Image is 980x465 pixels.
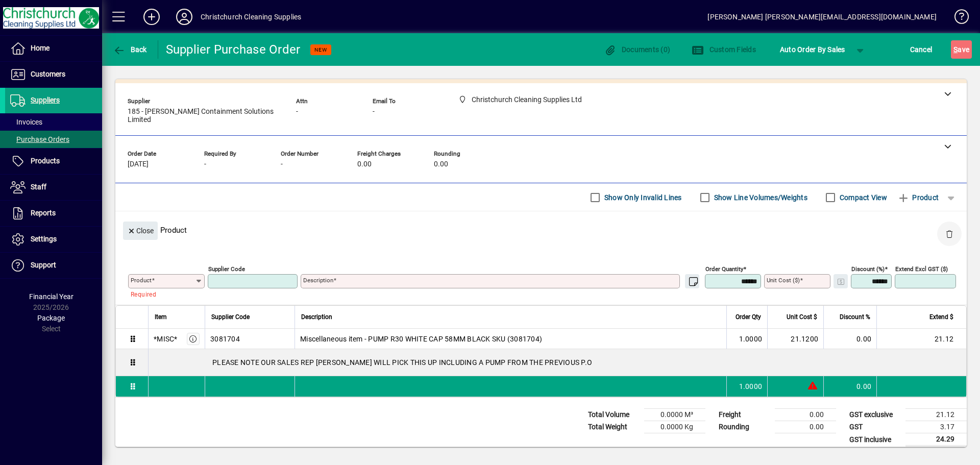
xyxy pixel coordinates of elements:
span: Customers [31,70,65,78]
span: Home [31,44,50,52]
span: - [296,108,298,116]
td: GST inclusive [844,433,905,446]
span: Order Qty [736,311,761,323]
a: Reports [5,201,102,226]
a: Purchase Orders [5,131,102,148]
mat-label: Description [303,277,333,284]
a: Knowledge Base [947,2,967,35]
span: Suppliers [31,96,60,104]
td: GST [844,421,905,433]
span: Financial Year [29,292,73,301]
td: 21.12 [876,329,966,349]
td: 21.1200 [767,329,823,349]
span: Custom Fields [692,45,756,54]
span: 185 - [PERSON_NAME] Containment Solutions Limited [128,108,281,124]
span: ave [953,41,969,58]
span: Close [127,223,154,239]
td: 3081704 [205,329,295,349]
span: Package [37,314,65,322]
a: Home [5,36,102,61]
span: Miscellaneous item - PUMP R30 WHITE CAP 58MM BLACK SKU (3081704) [300,334,542,344]
a: Staff [5,175,102,200]
a: Customers [5,62,102,87]
span: Purchase Orders [10,135,69,143]
td: 21.12 [905,409,967,421]
td: 3.17 [905,421,967,433]
button: Auto Order By Sales [775,40,850,59]
td: 0.00 [775,421,836,433]
button: Cancel [908,40,935,59]
span: - [204,160,206,168]
button: Profile [168,8,201,26]
span: Extend $ [929,311,953,323]
td: Rounding [714,421,775,433]
div: PLEASE NOTE OUR SALES REP [PERSON_NAME] WILL PICK THIS UP INCLUDING A PUMP FROM THE PREVIOUS P.O [149,349,966,376]
span: Support [31,261,56,269]
button: Delete [937,222,962,246]
span: NEW [314,46,327,53]
span: Cancel [910,41,933,58]
td: 1.0000 [726,329,767,349]
span: Item [155,311,167,323]
td: Total Volume [583,409,644,421]
label: Show Only Invalid Lines [602,192,682,203]
span: S [953,45,958,54]
button: Documents (0) [601,40,673,59]
div: Christchurch Cleaning Supplies [201,9,301,25]
span: Unit Cost $ [787,311,817,323]
td: Freight [714,409,775,421]
mat-label: Supplier Code [208,265,245,273]
td: 0.0000 Kg [644,421,705,433]
span: 0.00 [357,160,372,168]
app-page-header-button: Delete [937,229,962,238]
span: Reports [31,209,56,217]
span: Documents (0) [604,45,670,54]
mat-error: Required [131,288,197,299]
div: Supplier Purchase Order [166,41,301,58]
span: Discount % [840,311,870,323]
a: Support [5,253,102,278]
button: Add [135,8,168,26]
span: Back [113,45,147,54]
mat-label: Extend excl GST ($) [895,265,948,273]
span: Auto Order By Sales [780,41,845,58]
label: Compact View [838,192,887,203]
span: Invoices [10,118,42,126]
mat-label: Order Quantity [705,265,743,273]
span: Settings [31,235,57,243]
td: 0.00 [823,329,876,349]
div: [PERSON_NAME] [PERSON_NAME][EMAIL_ADDRESS][DOMAIN_NAME] [707,9,937,25]
span: Products [31,157,60,165]
span: [DATE] [128,160,149,168]
button: Custom Fields [689,40,758,59]
app-page-header-button: Back [102,40,158,59]
button: Close [123,222,158,240]
td: GST exclusive [844,409,905,421]
span: 0.00 [434,160,448,168]
span: - [373,108,375,116]
button: Back [110,40,150,59]
span: Supplier Code [211,311,250,323]
label: Show Line Volumes/Weights [712,192,807,203]
button: Save [951,40,972,59]
td: 24.29 [905,433,967,446]
span: Description [301,311,332,323]
td: Total Weight [583,421,644,433]
div: Product [115,211,967,249]
a: Settings [5,227,102,252]
mat-label: Product [131,277,152,284]
td: 0.00 [823,376,876,397]
mat-label: Unit Cost ($) [767,277,800,284]
mat-label: Discount (%) [851,265,885,273]
a: Invoices [5,113,102,131]
app-page-header-button: Close [120,226,160,235]
span: - [281,160,283,168]
td: 1.0000 [726,376,767,397]
span: Staff [31,183,46,191]
a: Products [5,149,102,174]
td: 0.0000 M³ [644,409,705,421]
td: 0.00 [775,409,836,421]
